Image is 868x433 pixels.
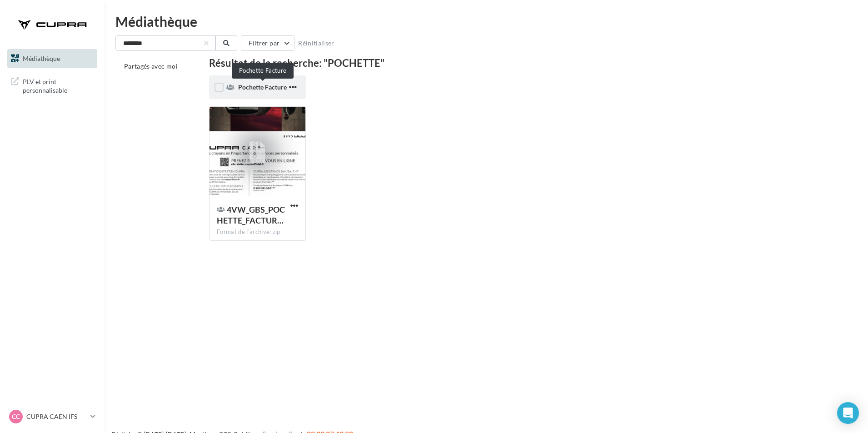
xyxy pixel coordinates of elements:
div: Pochette Facture [232,63,294,79]
p: CUPRA CAEN IFS [26,412,87,421]
span: 4VW_GBS_POCHETTE_FACTURE_220x160f_Maj2025_CUPRA_E9_HD [217,204,285,225]
span: Pochette Facture [238,83,287,91]
a: CC CUPRA CAEN IFS [7,408,97,425]
span: CC [12,412,20,421]
button: Réinitialiser [294,38,338,49]
div: Médiathèque [115,15,857,28]
div: Résultat de la recherche: "POCHETTE" [209,58,826,68]
a: PLV et print personnalisable [5,72,99,99]
a: Médiathèque [5,49,99,68]
span: Médiathèque [23,55,60,62]
button: Filtrer par [241,35,294,51]
span: PLV et print personnalisable [23,75,94,95]
div: Format de l'archive: zip [217,228,298,236]
div: Open Intercom Messenger [837,402,859,424]
span: Partagés avec moi [124,62,178,70]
